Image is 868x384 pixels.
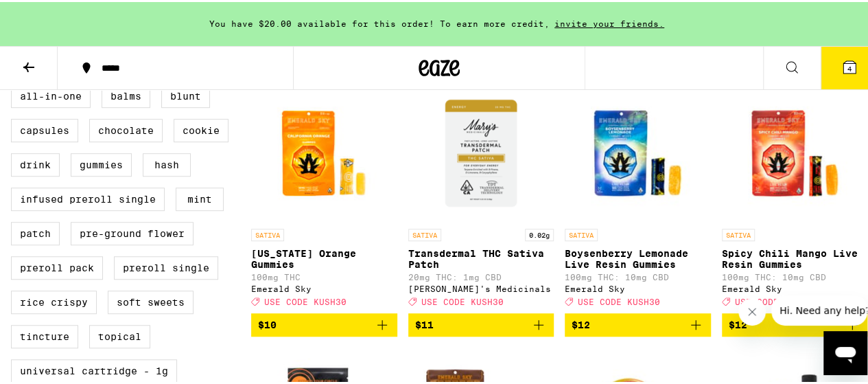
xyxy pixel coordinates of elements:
button: Add to bag [408,311,554,335]
a: Open page for Transdermal THC Sativa Patch from Mary's Medicinals [408,82,554,310]
span: $10 [258,317,277,328]
p: SATIVA [251,227,284,239]
iframe: Message from company [771,293,867,324]
p: SATIVA [722,227,755,239]
label: Gummies [71,151,132,174]
span: $12 [572,317,590,328]
label: Hash [143,151,191,174]
p: Boysenberry Lemonade Live Resin Gummies [565,246,711,268]
label: Soft Sweets [108,289,193,312]
label: Blunt [161,82,210,106]
span: You have $20.00 available for this order! To earn more credit, [209,17,550,26]
img: Emerald Sky - Boysenberry Lemonade Live Resin Gummies [569,82,706,220]
a: Open page for California Orange Gummies from Emerald Sky [251,82,397,310]
p: Transdermal THC Sativa Patch [408,246,554,268]
div: [PERSON_NAME]'s Medicinals [408,282,554,291]
span: $12 [729,317,747,328]
label: Mint [176,185,224,209]
div: Emerald Sky [251,282,397,291]
label: Rice Crispy [11,289,97,312]
span: USE CODE KUSH30 [264,295,347,304]
span: USE CODE KUSH30 [421,295,504,304]
p: [US_STATE] Orange Gummies [251,246,397,268]
p: 0.02g [525,227,554,239]
button: Add to bag [722,311,868,335]
button: Add to bag [565,311,711,335]
div: Emerald Sky [722,282,868,291]
label: Preroll Single [114,254,218,278]
img: Emerald Sky - California Orange Gummies [255,82,392,220]
p: SATIVA [565,227,598,239]
button: Add to bag [251,311,397,335]
label: Preroll Pack [11,254,103,278]
p: 100mg THC: 10mg CBD [722,271,868,280]
div: Emerald Sky [565,282,711,291]
p: SATIVA [408,227,441,239]
p: 100mg THC [251,271,397,280]
label: Patch [11,220,60,243]
label: All-In-One [11,82,91,106]
p: 100mg THC: 10mg CBD [565,271,711,280]
span: $11 [415,317,434,328]
label: Topical [89,323,150,346]
span: USE CODE KUSH30 [735,295,817,304]
a: Open page for Spicy Chili Mango Live Resin Gummies from Emerald Sky [722,82,868,310]
iframe: Close message [738,296,766,324]
label: Tincture [11,323,78,346]
label: Chocolate [89,117,163,140]
label: Balms [102,82,150,106]
iframe: Button to launch messaging window [823,329,867,373]
p: 20mg THC: 1mg CBD [408,271,554,280]
label: Pre-ground Flower [71,220,193,243]
span: 4 [847,63,852,71]
img: Emerald Sky - Spicy Chili Mango Live Resin Gummies [726,82,863,220]
label: Universal Cartridge - 1g [11,357,177,381]
p: Spicy Chili Mango Live Resin Gummies [722,246,868,268]
label: Cookie [174,117,228,140]
label: Infused Preroll Single [11,185,165,209]
a: Open page for Boysenberry Lemonade Live Resin Gummies from Emerald Sky [565,82,711,310]
span: Hi. Need any help? [8,10,99,21]
span: USE CODE KUSH30 [578,295,660,304]
label: Drink [11,151,60,174]
label: Capsules [11,117,78,140]
span: invite your friends. [550,17,669,26]
img: Mary's Medicinals - Transdermal THC Sativa Patch [412,82,550,220]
